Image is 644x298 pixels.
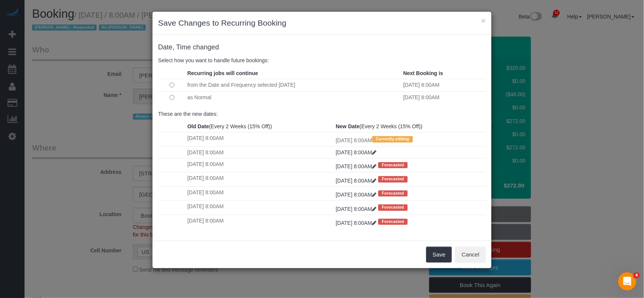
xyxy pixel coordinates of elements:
[158,43,191,51] span: Date, Time
[185,172,334,186] td: [DATE] 8:00AM
[481,17,486,25] button: ×
[187,70,258,76] strong: Recurring jobs will continue
[634,272,640,278] span: 4
[185,91,401,104] td: as Normal
[185,132,334,146] td: [DATE] 8:00AM
[378,219,408,225] span: Forecasted
[401,79,486,91] td: [DATE] 8:00AM
[334,121,486,132] th: (Every 2 Weeks (15% Off))
[185,146,334,158] td: [DATE] 8:00AM
[401,91,486,104] td: [DATE] 8:00AM
[187,123,209,129] strong: Old Date
[336,220,378,226] a: [DATE] 8:00AM
[158,44,486,51] h4: changed
[336,192,378,198] a: [DATE] 8:00AM
[185,201,334,215] td: [DATE] 8:00AM
[158,57,486,64] p: Select how you want to handle future bookings:
[158,17,486,29] h3: Save Changes to Recurring Booking
[336,149,377,155] a: [DATE] 8:00AM
[158,110,486,118] p: These are the new dates:
[336,163,378,169] a: [DATE] 8:00AM
[403,70,443,76] strong: Next Booking is
[455,247,486,263] button: Cancel
[378,190,408,197] span: Forecasted
[185,121,334,132] th: (Every 2 Weeks (15% Off))
[372,136,413,142] span: Currently editing
[185,215,334,229] td: [DATE] 8:00AM
[618,272,636,290] iframe: Intercom live chat
[336,206,378,212] a: [DATE] 8:00AM
[336,178,378,184] a: [DATE] 8:00AM
[378,204,408,210] span: Forecasted
[185,186,334,200] td: [DATE] 8:00AM
[185,158,334,172] td: [DATE] 8:00AM
[185,79,401,91] td: from the Date and Frequency selected [DATE]
[378,176,408,182] span: Forecasted
[336,123,360,129] strong: New Date
[426,247,452,263] button: Save
[334,132,486,146] td: [DATE] 8:00AM
[378,162,408,168] span: Forecasted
